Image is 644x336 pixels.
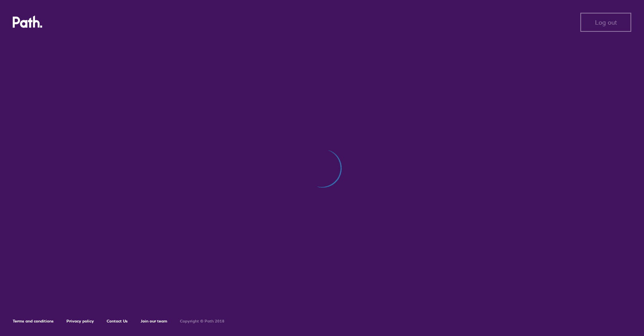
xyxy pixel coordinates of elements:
[580,13,631,32] button: Log out
[180,319,224,324] h6: Copyright © Path 2018
[107,319,128,324] a: Contact Us
[595,19,617,26] span: Log out
[66,319,94,324] a: Privacy policy
[141,319,167,324] a: Join our team
[13,319,54,324] a: Terms and conditions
